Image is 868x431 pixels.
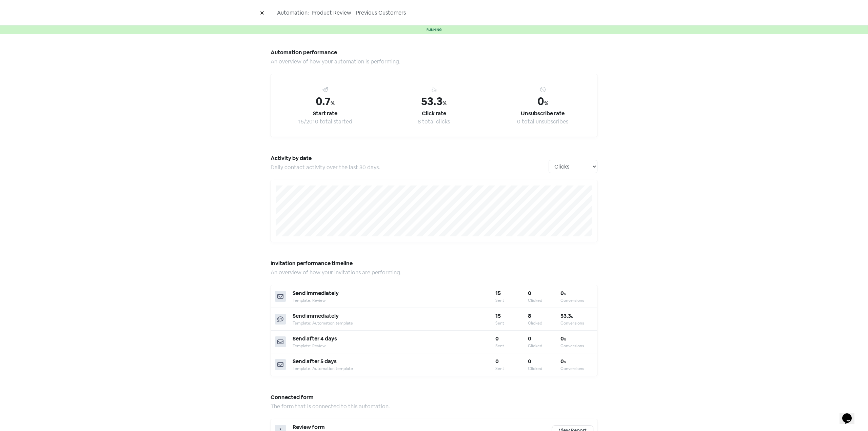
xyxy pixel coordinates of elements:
[422,110,446,118] div: Click rate
[271,47,597,58] h5: Automation performance
[277,9,309,17] span: Automation:
[293,343,495,349] div: Template: Review
[495,297,528,303] div: Sent
[271,258,597,269] h5: Invitation performance timeline
[271,403,597,411] div: The form that is connected to this automation.
[293,312,339,319] span: Send immediately
[271,163,549,172] div: Daily contact activity over the last 30 days.
[564,292,566,296] span: %
[528,297,560,303] div: Clicked
[271,58,597,66] div: An overview of how your automation is performing.
[293,297,495,303] div: Template: Review
[564,338,566,341] span: %
[495,320,528,326] div: Sent
[316,93,335,110] div: 0.7
[313,110,337,118] div: Start rate
[560,312,573,319] b: 53.3
[495,290,501,297] b: 15
[293,320,495,326] div: Template: Automation template
[528,343,560,349] div: Clicked
[537,93,548,110] div: 0
[293,424,325,431] span: Review form
[560,343,593,349] div: Conversions
[560,290,566,297] b: 0
[517,118,568,126] div: 0 total unsubscribes
[298,118,352,126] div: 15/2010 total started
[544,100,548,107] span: %
[840,404,861,424] iframe: chat widget
[271,392,597,403] h5: Connected form
[495,335,499,342] b: 0
[528,290,531,297] b: 0
[495,343,528,349] div: Sent
[495,366,528,372] div: Sent
[560,335,566,342] b: 0
[293,366,495,372] div: Template: Automation template
[560,320,593,326] div: Conversions
[528,358,531,365] b: 0
[421,93,447,110] div: 53.3
[442,100,447,107] span: %
[271,269,597,277] div: An overview of how your invitations are performing.
[560,358,566,365] b: 0
[293,358,337,365] span: Send after 5 days
[521,110,565,118] div: Unsubscribe rate
[293,335,337,342] span: Send after 4 days
[528,335,531,342] b: 0
[418,118,450,126] div: 8 total clicks
[528,320,560,326] div: Clicked
[560,366,593,372] div: Conversions
[271,153,549,163] h5: Activity by date
[528,312,531,319] b: 8
[331,100,335,107] span: %
[495,358,499,365] b: 0
[293,290,339,297] span: Send immediately
[564,360,566,364] span: %
[560,297,593,303] div: Conversions
[528,366,560,372] div: Clicked
[495,312,501,319] b: 15
[571,315,573,318] span: %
